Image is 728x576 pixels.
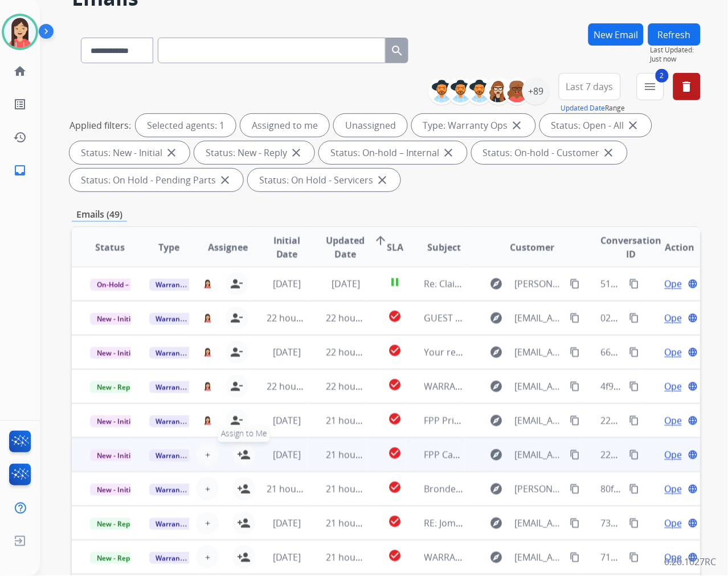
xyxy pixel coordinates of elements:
button: Assign to Me [232,443,255,466]
span: Open [665,414,688,427]
span: + [205,550,210,564]
span: Open [665,550,688,564]
span: Warranty Ops [149,347,208,359]
span: Just now [651,55,701,64]
span: Updated Date [326,234,365,261]
span: Last Updated: [651,46,701,55]
span: New - Reply [90,518,142,530]
mat-icon: person_remove [230,379,244,393]
mat-icon: explore [490,448,504,461]
mat-icon: check_circle [388,309,402,323]
span: Warranty Ops [149,279,208,291]
span: Warranty Ops [149,484,208,496]
mat-icon: language [688,313,698,323]
mat-icon: person_remove [230,345,244,359]
mat-icon: content_copy [570,415,580,426]
div: Status: On-hold – Internal [319,141,467,164]
span: Assignee [208,240,248,254]
span: 22 hours ago [326,380,382,393]
button: + [196,477,219,500]
button: 2 [637,73,664,100]
span: Warranty Ops [149,552,208,564]
div: Status: On Hold - Servicers [248,169,400,191]
button: + [196,546,219,569]
span: [EMAIL_ADDRESS][DOMAIN_NAME] [515,414,564,427]
mat-icon: language [688,381,698,391]
span: Warranty Ops [149,415,208,427]
mat-icon: content_copy [570,347,580,357]
span: Status [95,240,125,254]
mat-icon: person_add [237,550,251,564]
mat-icon: language [688,484,698,494]
img: agent-avatar [203,279,212,288]
mat-icon: content_copy [570,279,580,289]
span: [DATE] [273,551,301,563]
span: [DATE] [273,414,301,427]
mat-icon: close [627,119,640,132]
span: New - Initial [90,484,143,496]
span: Brondell - Card/Claim Issue [424,483,541,495]
p: Applied filters: [69,119,131,132]
mat-icon: inbox [13,164,27,177]
mat-icon: close [165,146,178,160]
mat-icon: explore [490,379,504,393]
span: 21 hours ago [326,517,382,529]
mat-icon: menu [644,80,657,93]
mat-icon: list_alt [13,97,27,111]
span: [DATE] [273,346,301,358]
button: + [196,512,219,534]
span: New - Reply [90,381,142,393]
th: Action [642,227,701,267]
mat-icon: content_copy [570,518,580,528]
mat-icon: content_copy [629,347,640,357]
mat-icon: content_copy [570,381,580,391]
span: [DATE] [273,517,301,529]
mat-icon: language [688,415,698,426]
mat-icon: check_circle [388,378,402,391]
mat-icon: close [442,146,456,160]
span: Open [665,448,688,461]
mat-icon: explore [490,345,504,359]
mat-icon: content_copy [629,518,640,528]
div: Status: On-hold - Customer [472,141,627,164]
span: 21 hours ago [326,414,382,427]
span: [DATE] [332,277,360,290]
mat-icon: language [688,552,698,562]
mat-icon: content_copy [570,484,580,494]
mat-icon: search [390,44,404,58]
span: 21 hours ago [326,483,382,495]
mat-icon: close [375,173,389,187]
span: Open [665,516,688,530]
div: Assigned to me [240,114,329,137]
span: [EMAIL_ADDRESS][DOMAIN_NAME] [515,311,564,325]
span: Warranty Ops [149,313,208,325]
span: Last 7 days [566,84,614,89]
mat-icon: close [602,146,616,160]
mat-icon: content_copy [629,450,640,460]
mat-icon: explore [490,414,504,427]
mat-icon: language [688,279,698,289]
mat-icon: check_circle [388,412,402,426]
span: Open [665,311,688,325]
p: 0.20.1027RC [665,555,717,569]
mat-icon: content_copy [629,552,640,562]
span: [EMAIL_ADDRESS][DOMAIN_NAME] [515,516,564,530]
span: [DATE] [273,277,301,290]
span: 21 hours ago [267,483,324,495]
div: Unassigned [334,114,407,137]
span: [EMAIL_ADDRESS][DOMAIN_NAME] [515,550,564,564]
span: Warranty Ops [149,518,208,530]
p: Emails (49) [72,207,127,222]
span: New - Initial [90,347,143,359]
mat-icon: content_copy [570,552,580,562]
span: + [205,448,210,461]
span: Range [561,103,625,113]
mat-icon: content_copy [629,415,640,426]
button: New Email [588,23,644,46]
span: Open [665,277,688,291]
mat-icon: explore [490,311,504,325]
mat-icon: person_remove [230,414,244,427]
img: avatar [4,16,36,48]
span: 2 [656,69,669,83]
div: Status: On Hold - Pending Parts [69,169,243,191]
